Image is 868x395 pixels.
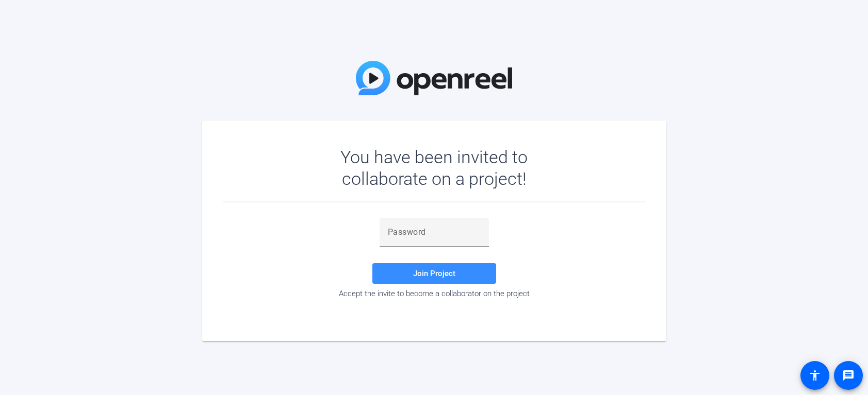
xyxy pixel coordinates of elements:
[356,61,513,95] img: OpenReel Logo
[842,369,855,382] mat-icon: message
[413,269,455,278] span: Join Project
[223,289,646,298] div: Accept the invite to become a collaborator on the project
[809,369,821,382] mat-icon: accessibility
[310,146,558,190] div: You have been invited to collaborate on a project!
[372,263,496,284] button: Join Project
[388,226,481,238] input: Password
